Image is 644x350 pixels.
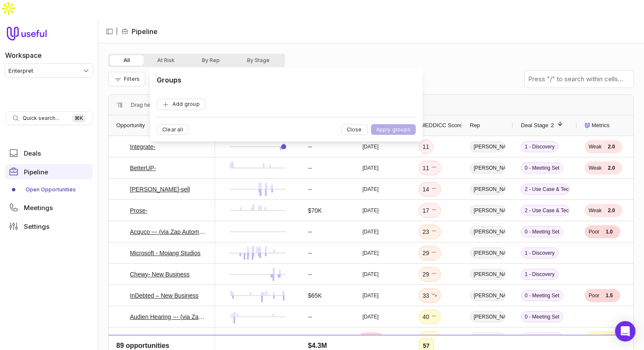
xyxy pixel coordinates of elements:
span: 0 - Meeting Set [521,311,563,322]
span: Opportunity [116,120,145,131]
a: OpenAI - New Business [130,333,193,343]
a: Open Opportunities [5,183,93,196]
div: 40 [423,312,437,322]
span: No change [431,186,437,193]
button: Clear all [157,124,189,135]
span: 2 - Use Case & Technical Validation [521,205,569,216]
time: [DATE] [362,207,379,214]
span: Deals [24,150,41,157]
div: 29 [423,269,437,279]
span: Rep [470,120,480,131]
button: By Rep [188,55,233,65]
span: Quick search... [23,115,59,122]
div: 14 [423,184,437,194]
span: [PERSON_NAME] [470,311,506,322]
span: Poor [589,292,599,299]
button: Apply groups [371,124,416,135]
button: By Stage [233,55,283,65]
span: No change [431,313,437,320]
time: [DATE] [363,335,379,341]
div: 29 [423,248,437,258]
a: Acquco --- (via Zap Automation) [130,227,207,237]
span: -- [308,184,312,194]
a: Audien Hearing --- (via Zap Automation) [130,312,207,322]
span: No change [431,228,437,235]
span: Weak [589,143,601,150]
span: 2 - Use Case & Technical Validation [521,184,569,195]
span: 3.0 [600,334,615,342]
div: 17 [423,205,437,216]
span: MEDDICC Score [420,120,462,131]
span: Filters [124,76,140,82]
span: 1.0 [602,228,616,236]
a: [PERSON_NAME]-sell [130,184,190,194]
span: -- [308,163,312,173]
h1: Groups [157,75,181,85]
button: All [110,55,144,65]
span: [PERSON_NAME] [470,226,506,237]
span: [PERSON_NAME] [470,248,506,259]
a: Chewy- New Business [130,269,190,279]
a: Microsoft - Mojang Studios [130,248,201,258]
span: Poor [589,228,599,235]
button: Add group [157,99,205,110]
span: 1 - Discovery [521,141,558,152]
a: Deals [5,145,93,161]
div: MEDDICC Score [419,115,454,136]
span: 2 [548,120,554,131]
time: [DATE] [362,228,379,235]
span: 0 - Meeting Set [521,226,563,237]
span: Metrics [592,120,609,131]
span: $65K [308,290,322,301]
time: [DATE] [362,143,379,150]
span: Settings [24,223,49,230]
span: [PERSON_NAME] [470,269,506,280]
span: 1 - Discovery [521,269,558,280]
kbd: ⌘ K [72,114,86,122]
a: Meetings [5,200,93,215]
span: -- [308,142,312,152]
li: Pipeline [121,26,158,37]
span: 1.5 [602,291,616,300]
span: 0 - Meeting Set [521,290,563,301]
span: 0 - Meeting Set [521,162,563,174]
a: InDebted – New Business [130,290,198,301]
span: [PERSON_NAME] [470,205,506,216]
button: At Risk [144,55,188,65]
span: 2.0 [604,142,618,151]
span: No change [431,271,437,278]
span: Weak [589,165,601,171]
time: [DATE] [362,271,379,278]
span: Pipeline [24,169,48,175]
time: [DATE] [362,165,379,171]
div: Open Intercom Messenger [615,321,635,341]
label: Workspace [5,50,42,60]
span: Fair [589,335,598,341]
time: [DATE] [362,292,379,299]
span: Weak [589,207,601,214]
span: Deal Stage [521,120,548,131]
span: [PERSON_NAME] [470,184,506,195]
input: Press "/" to search within cells... [525,71,634,88]
span: Meetings [24,205,53,211]
a: Settings [5,219,93,234]
span: -- [308,227,312,237]
div: Row Groups [131,100,199,110]
button: Close [341,124,368,135]
span: Drag here to set row groups [131,100,199,110]
a: Pipeline [5,164,93,179]
time: [DATE] [362,250,379,256]
span: No change [431,207,437,214]
span: 0 - Meeting Set [521,333,563,344]
span: [PERSON_NAME] [470,333,506,344]
a: Prose- [130,205,147,216]
span: -- [308,312,312,322]
a: Integrate- [130,142,155,152]
span: | [116,26,118,37]
span: [PERSON_NAME] [470,141,506,152]
span: No change [431,335,437,341]
div: 11 [423,163,437,173]
span: $70K [308,205,322,216]
div: 44 [423,333,437,343]
time: [DATE] [362,186,379,193]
